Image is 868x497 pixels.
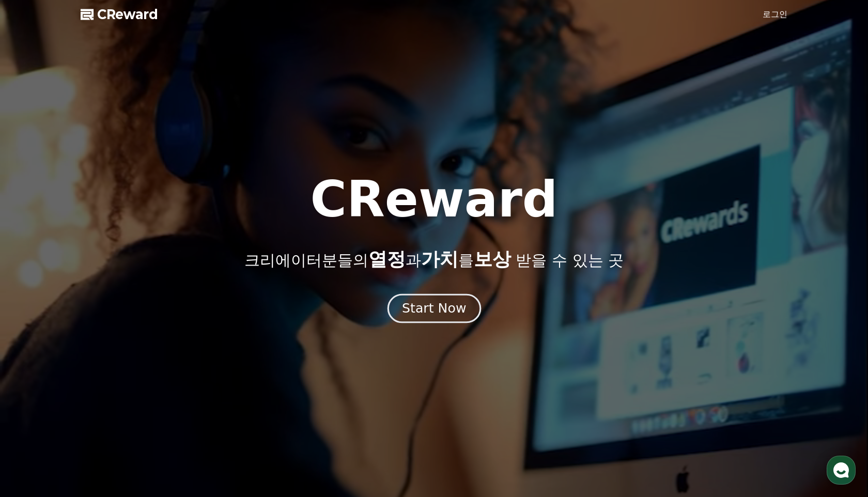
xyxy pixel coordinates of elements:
span: CReward [97,6,158,23]
span: 가치 [421,248,458,270]
a: 홈 [3,328,68,353]
span: 홈 [33,343,39,351]
div: Start Now [402,300,466,317]
a: 로그인 [763,8,787,21]
a: 설정 [133,328,198,353]
span: 설정 [160,343,172,351]
span: 대화 [95,344,107,352]
span: 열정 [368,248,406,270]
a: Start Now [390,305,479,315]
span: 보상 [474,248,511,270]
a: CReward [81,6,158,23]
button: Start Now [387,294,481,323]
h1: CReward [310,175,557,224]
a: 대화 [68,328,133,353]
p: 크리에이터분들의 과 를 받을 수 있는 곳 [244,249,624,270]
